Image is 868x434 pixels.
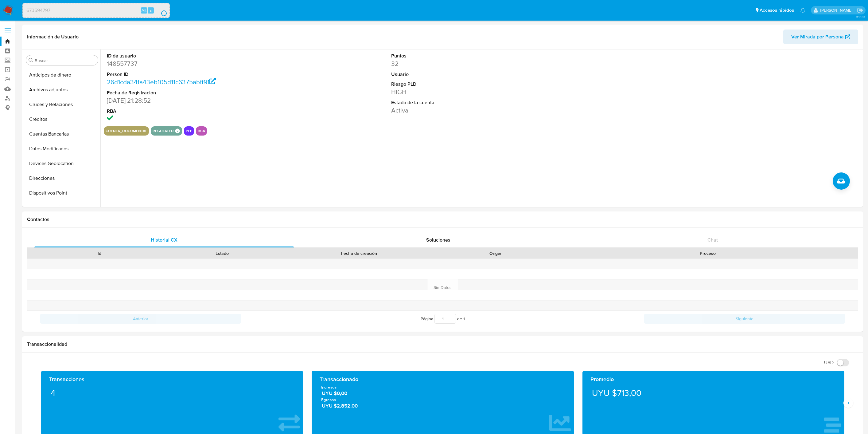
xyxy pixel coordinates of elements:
dd: Activa [391,106,574,115]
button: Documentación [24,200,100,215]
dd: [DATE] 21:28:52 [107,96,290,105]
dt: Riesgo PLD [391,81,574,88]
button: Créditos [24,112,100,127]
div: Estado [165,250,279,256]
dt: ID de usuario [107,53,290,59]
dd: 148557737 [107,59,290,68]
span: s [150,7,152,13]
button: rca [198,130,205,132]
button: Anticipos de dinero [24,68,100,82]
button: Siguiente [644,314,845,324]
button: Anterior [40,314,241,324]
button: regulated [153,130,174,132]
span: 1 [463,316,465,322]
span: Historial CX [151,236,177,243]
span: Página de [421,314,465,324]
span: Soluciones [426,236,450,243]
dt: Fecha de Registración [107,89,290,96]
button: Archivos adjuntos [24,82,100,97]
button: pep [186,130,192,132]
button: Dispositivos Point [24,186,100,200]
p: gregorio.negri@mercadolibre.com [820,7,855,13]
dt: Puntos [391,53,574,59]
dd: 32 [391,59,574,68]
button: Cruces y Relaciones [24,97,100,112]
button: cuenta_documental [106,130,147,132]
a: 26d1cda34fa43eb105d11c6375abff91 [107,77,216,86]
div: Proceso [562,250,854,256]
input: Buscar usuario o caso... [23,6,169,14]
h1: Transaccionalidad [27,341,858,347]
button: Datos Modificados [24,141,100,156]
span: Chat [707,236,718,243]
span: Alt [142,7,146,13]
div: Id [42,250,157,256]
dd: HIGH [391,88,574,96]
dt: Usuario [391,71,574,78]
div: Origen [439,250,553,256]
span: Ver Mirada por Persona [791,30,844,44]
span: Accesos rápidos [760,7,794,14]
button: Direcciones [24,171,100,186]
button: Devices Geolocation [24,156,100,171]
dt: Estado de la cuenta [391,99,574,106]
button: search-icon [155,6,167,15]
button: Cuentas Bancarias [24,127,100,141]
button: Buscar [29,58,33,63]
h1: Contactos [27,216,858,223]
a: Salir [857,7,863,14]
dt: RBA [107,108,290,115]
div: Fecha de creación [288,250,430,256]
input: Buscar [35,58,95,63]
button: Ver Mirada por Persona [783,30,858,44]
h1: Información de Usuario [27,34,79,40]
a: Notificaciones [800,8,805,13]
dt: Person ID [107,71,290,78]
